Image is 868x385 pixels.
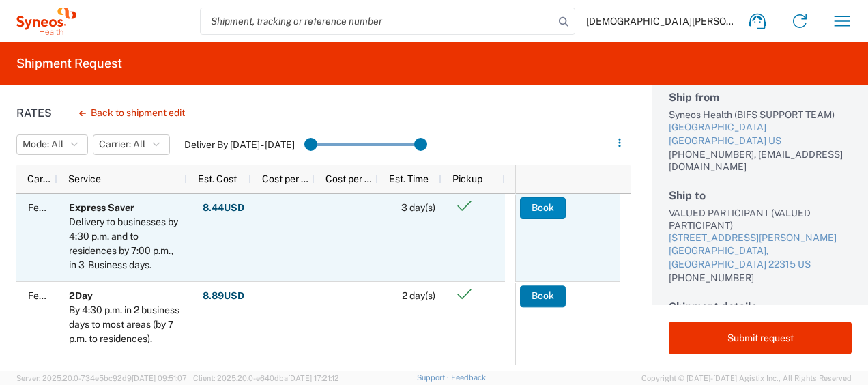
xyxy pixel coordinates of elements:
div: [GEOGRAPHIC_DATA] [669,121,852,134]
span: Cost per Mile [262,173,309,184]
button: Book [520,285,566,307]
span: Pickup [452,173,482,184]
span: Copyright © [DATE]-[DATE] Agistix Inc., All Rights Reserved [641,372,852,384]
div: [STREET_ADDRESS][PERSON_NAME] [669,231,852,245]
span: [DEMOGRAPHIC_DATA][PERSON_NAME] [586,15,736,27]
span: Est. Time [389,173,429,184]
div: [PHONE_NUMBER] [669,272,852,284]
div: Syneos Health (BIFS SUPPORT TEAM) [669,109,852,121]
div: [PHONE_NUMBER], [EMAIL_ADDRESS][DOMAIN_NAME] [669,148,852,173]
strong: 8.44 USD [203,201,244,214]
button: Carrier: All [93,134,170,155]
button: Book [520,197,566,219]
span: 2 day(s) [402,290,435,301]
span: [DATE] 17:21:12 [288,374,339,382]
h2: Ship to [669,189,852,202]
div: By 4:30 p.m. in 2 business days to most areas (by 7 p.m. to residences). [69,303,181,346]
span: Est. Cost [198,173,237,184]
strong: 8.89 USD [203,289,244,302]
button: Submit request [669,322,852,354]
div: VALUED PARTICIPANT (VALUED PARTICIPANT) [669,207,852,231]
a: Feedback [451,373,486,382]
button: Mode: All [16,134,88,155]
span: Service [68,173,101,184]
button: Back to shipment edit [68,101,196,125]
span: Client: 2025.20.0-e640dba [193,374,339,382]
span: [DATE] 09:51:07 [132,374,187,382]
span: FedEx Express [28,202,93,213]
h2: Shipment details [669,300,852,313]
div: [GEOGRAPHIC_DATA] US [669,134,852,148]
h1: Rates [16,106,52,119]
span: Mode: All [23,138,63,151]
label: Deliver By [DATE] - [DATE] [184,139,295,151]
b: 2Day [69,290,93,301]
a: Support [417,373,451,382]
a: [STREET_ADDRESS][PERSON_NAME][GEOGRAPHIC_DATA], [GEOGRAPHIC_DATA] 22315 US [669,231,852,272]
span: Carrier: All [99,138,145,151]
span: FedEx Express [28,290,93,301]
h2: Shipment Request [16,55,122,72]
span: 3 day(s) [401,202,435,213]
h2: Ship from [669,91,852,104]
div: Delivery to businesses by 4:30 p.m. and to residences by 7:00 p.m., in 3-Business days. [69,215,181,272]
button: 8.89USD [202,285,245,307]
span: Cost per Mile [325,173,373,184]
a: [GEOGRAPHIC_DATA][GEOGRAPHIC_DATA] US [669,121,852,147]
span: Carrier [27,173,52,184]
button: 8.44USD [202,197,245,219]
input: Shipment, tracking or reference number [201,8,554,34]
span: Server: 2025.20.0-734e5bc92d9 [16,374,187,382]
div: [GEOGRAPHIC_DATA], [GEOGRAPHIC_DATA] 22315 US [669,244,852,271]
b: Express Saver [69,202,134,213]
